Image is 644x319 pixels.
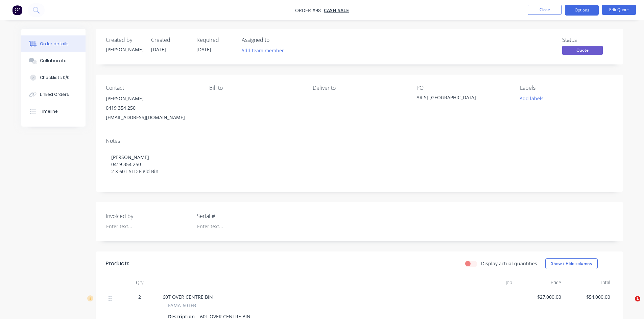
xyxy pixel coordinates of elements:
div: [PERSON_NAME] [106,46,143,53]
span: Order #98 - [295,7,324,14]
img: Factory [12,5,22,15]
div: Labels [520,85,613,91]
span: [DATE] [151,46,166,53]
button: Show / Hide columns [545,258,598,269]
div: Order details [40,41,69,47]
span: $27,000.00 [518,293,561,300]
div: Qty [119,276,160,289]
div: Contact [106,85,198,91]
button: Close [528,5,562,15]
div: Job [464,276,515,289]
button: Add team member [242,46,288,55]
div: Notes [106,138,613,144]
span: $54,000.00 [567,293,610,300]
div: Created by [106,37,143,43]
button: Checklists 0/0 [21,69,86,86]
div: 0419 354 250 [106,103,198,113]
label: Serial # [197,212,281,220]
div: Total [564,276,613,289]
button: Order details [21,35,86,52]
div: Deliver to [313,85,405,91]
button: Collaborate [21,52,86,69]
span: 1 [635,296,640,301]
div: [PERSON_NAME]0419 354 250[EMAIL_ADDRESS][DOMAIN_NAME] [106,94,198,122]
span: FAMA-60TFB [168,302,196,309]
button: Add labels [516,94,547,103]
div: [EMAIL_ADDRESS][DOMAIN_NAME] [106,113,198,122]
div: Linked Orders [40,91,69,98]
div: Bill to [209,85,302,91]
button: Edit Quote [602,5,636,15]
div: Created [151,37,188,43]
span: Quote [562,46,603,54]
div: Checklists 0/0 [40,75,70,81]
button: Quote [562,46,603,56]
button: Options [565,5,599,16]
div: [PERSON_NAME] 0419 354 250 2 X 60T STD Field Bin [106,147,613,182]
div: Timeline [40,108,58,114]
a: Cash Sale [324,7,349,14]
div: AR SJ [GEOGRAPHIC_DATA] [416,94,501,103]
div: Required [196,37,234,43]
div: Price [515,276,564,289]
div: PO [416,85,509,91]
label: Display actual quantities [481,260,537,267]
div: Assigned to [242,37,309,43]
iframe: Intercom live chat [621,296,637,312]
span: 2 [138,293,141,300]
div: Collaborate [40,58,67,64]
span: [DATE] [196,46,211,53]
button: Timeline [21,103,86,120]
div: Status [562,37,613,43]
span: 60T OVER CENTRE BIN [163,294,213,300]
label: Invoiced by [106,212,190,220]
div: [PERSON_NAME] [106,94,198,103]
button: Add team member [238,46,287,55]
div: Products [106,260,129,268]
button: Linked Orders [21,86,86,103]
